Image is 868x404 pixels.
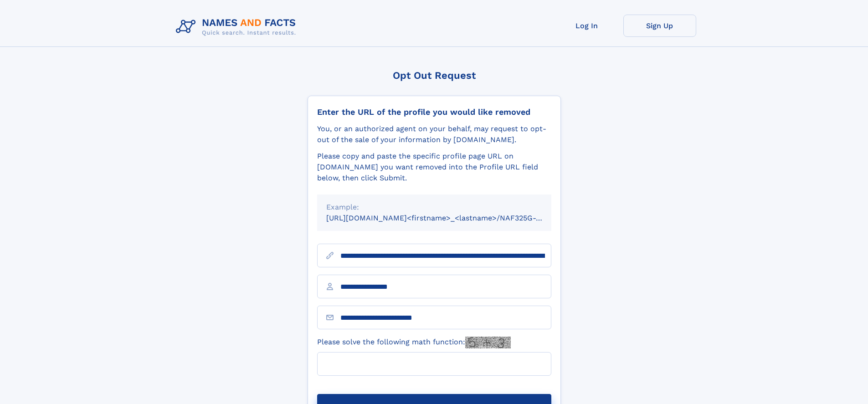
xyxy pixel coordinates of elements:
a: Sign Up [623,15,696,37]
div: Example: [326,202,542,213]
a: Log In [550,15,623,37]
div: Please copy and paste the specific profile page URL on [DOMAIN_NAME] you want removed into the Pr... [317,151,551,184]
div: You, or an authorized agent on your behalf, may request to opt-out of the sale of your informatio... [317,123,551,145]
div: Enter the URL of the profile you would like removed [317,107,551,117]
small: [URL][DOMAIN_NAME]<firstname>_<lastname>/NAF325G-xxxxxxxx [326,214,569,222]
div: Opt Out Request [308,70,561,81]
img: Logo Names and Facts [172,15,303,39]
label: Please solve the following math function: [317,337,511,348]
